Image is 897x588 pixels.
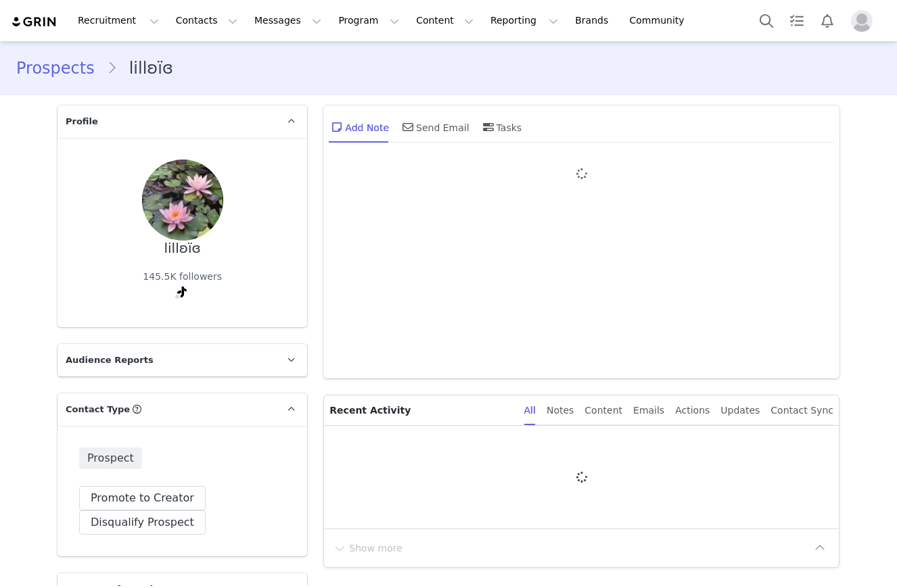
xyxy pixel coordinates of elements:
[843,10,886,32] button: Profile
[633,395,664,426] div: Emails
[142,160,223,241] img: f1cd9d9a-3173-4074-8ffb-cb7413cfecf5.jpg
[16,56,107,80] a: Prospects
[330,5,407,36] button: Program
[66,115,98,128] span: Profile
[851,10,873,32] img: placeholder-profile.jpg
[332,537,403,559] button: Show more
[164,241,200,256] div: lillʚїɞ
[66,403,130,416] span: Contact Type
[66,353,154,367] span: Audience Reports
[79,510,206,535] button: Disqualify Prospect
[79,447,142,469] span: Prospect
[482,5,566,36] button: Reporting
[720,395,760,426] div: Updates
[547,395,574,426] div: Notes
[584,395,622,426] div: Content
[143,270,222,284] div: 145.5K followers
[567,5,620,36] a: Brands
[70,5,167,36] button: Recruitment
[782,5,812,36] a: Tasks
[246,5,329,36] button: Messages
[329,111,389,143] div: Add Note
[752,5,781,36] button: Search
[770,395,833,426] div: Contact Sync
[524,395,536,426] div: All
[480,111,522,143] div: Tasks
[408,5,482,36] button: Content
[79,486,206,510] button: Promote to Creator
[400,111,469,143] div: Send Email
[812,5,842,36] button: Notifications
[329,395,513,425] p: Recent Activity
[168,5,246,36] button: Contacts
[675,395,710,426] div: Actions
[622,5,699,36] a: Community
[11,16,58,28] img: grin logo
